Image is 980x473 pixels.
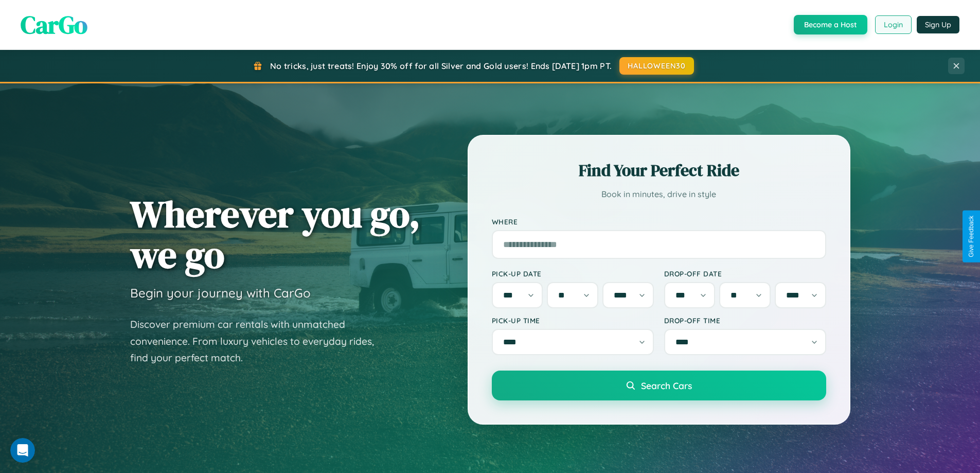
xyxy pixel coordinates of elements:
[664,269,826,278] label: Drop-off Date
[917,16,959,33] button: Sign Up
[619,57,694,75] button: HALLOWEEN30
[21,8,87,42] span: CarGo
[492,371,826,400] button: Search Cars
[492,159,826,182] h2: Find Your Perfect Ride
[130,285,311,301] h3: Begin your journey with CarGo
[875,15,912,34] button: Login
[130,194,420,275] h1: Wherever you go, we go
[10,438,35,463] iframe: Intercom live chat
[794,15,867,34] button: Become a Host
[492,269,654,278] label: Pick-up Date
[492,316,654,325] label: Pick-up Time
[968,216,975,257] div: Give Feedback
[130,316,387,366] p: Discover premium car rentals with unmatched convenience. From luxury vehicles to everyday rides, ...
[664,316,826,325] label: Drop-off Time
[492,217,826,226] label: Where
[492,187,826,202] p: Book in minutes, drive in style
[270,61,612,71] span: No tricks, just treats! Enjoy 30% off for all Silver and Gold users! Ends [DATE] 1pm PT.
[641,380,692,391] span: Search Cars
